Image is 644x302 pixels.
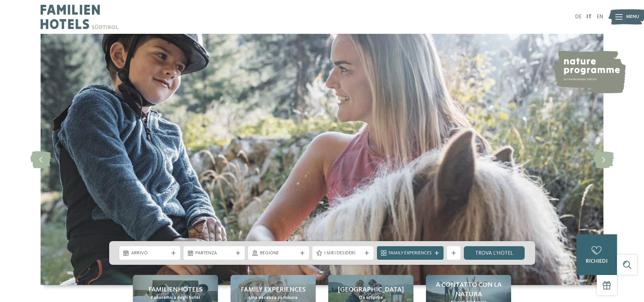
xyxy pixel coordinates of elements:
span: Partenza [195,250,233,257]
a: trova l’hotel [464,246,525,260]
span: [GEOGRAPHIC_DATA] [338,285,404,295]
a: DE [575,14,581,20]
span: I miei desideri [324,250,362,257]
span: Family experiences [241,285,306,295]
a: richiedi [576,234,617,275]
span: A contatto con la natura [433,280,504,299]
span: Menu [626,14,639,20]
img: Family hotel Alto Adige: the happy family places! [41,34,603,285]
span: richiedi [586,259,607,264]
span: Regione [260,250,297,257]
span: Da scoprire [359,295,383,301]
a: EN [597,14,603,20]
span: Panoramica degli hotel [151,295,200,301]
a: IT [587,14,592,20]
span: Family Experiences [389,250,432,257]
span: Una vacanza su misura [249,295,297,301]
img: nature programme by Familienhotels Südtirol [551,51,626,93]
span: Familienhotels [148,285,202,295]
span: Arrivo [131,250,169,257]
